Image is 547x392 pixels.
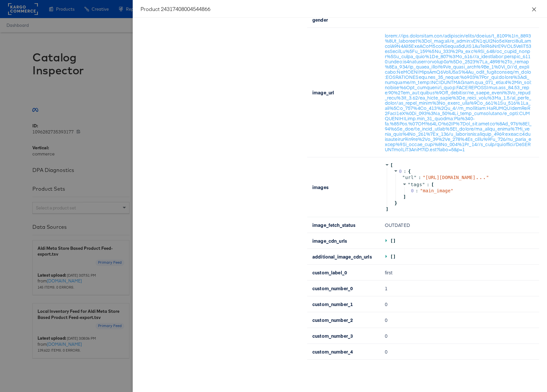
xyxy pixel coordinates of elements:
[402,175,405,180] span: "
[385,207,389,212] span: ]
[390,254,393,259] span: [
[312,348,353,355] b: custom_number_4
[405,175,414,180] span: url
[414,175,417,180] span: "
[312,285,353,291] b: custom_number_0
[426,175,486,180] span: [URL][DOMAIN_NAME]
[380,217,539,233] td: OUTDATED
[404,169,407,174] span: :
[393,238,396,243] span: ]
[475,175,486,179] span: ...
[312,222,355,228] b: image_fetch_status
[416,188,419,193] div: :
[380,281,539,296] td: 1
[427,182,430,187] span: :
[140,5,539,12] div: Product 24317408004544866
[390,163,393,168] span: [
[312,89,334,96] b: image_url
[418,175,421,180] span: :
[431,182,434,187] span: [
[531,7,537,12] span: close
[380,312,539,328] td: 0
[312,253,372,260] b: additional_image_cdn_urls
[411,182,422,187] span: tags
[390,238,393,243] span: [
[312,16,328,23] b: gender
[394,200,397,206] span: }
[312,238,347,244] b: image_cdn_urls
[399,169,402,174] span: 0
[312,269,347,276] b: custom_label_0
[423,175,489,180] span: " "
[408,182,411,187] span: "
[385,32,531,153] a: lorem://ips.dolorsitam.con/adipiscin/elits/doeius/t_8109%1In_8893%8Ut_laboreet%3Dol_mag:ali/e_adm...
[380,265,539,281] td: first
[380,344,539,360] td: 0
[312,184,329,190] b: images
[402,194,406,199] span: ]
[312,333,353,339] b: custom_number_3
[422,182,425,187] span: "
[411,188,420,193] span: 0
[408,169,411,174] span: {
[380,328,539,344] td: 0
[312,301,353,307] b: custom_number_1
[393,254,396,259] span: ]
[312,317,353,323] b: custom_number_2
[420,188,453,193] span: " main_image "
[380,296,539,312] td: 0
